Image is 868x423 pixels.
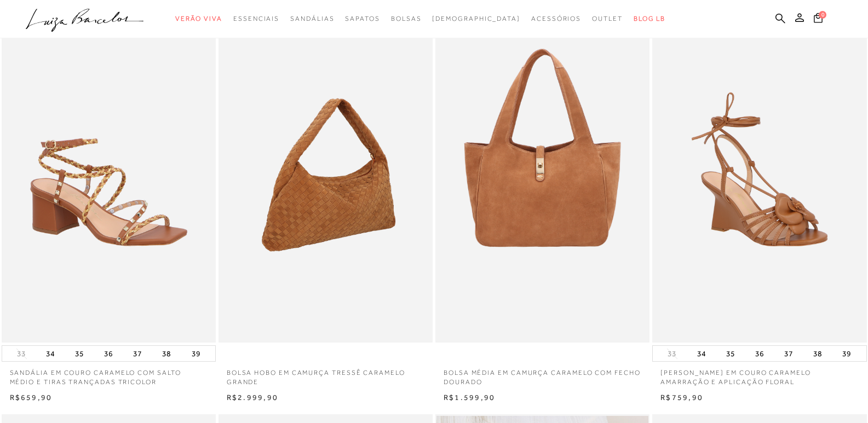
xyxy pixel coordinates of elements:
[664,349,680,359] button: 33
[233,9,279,29] a: noSubCategoriesText
[592,15,623,22] span: Outlet
[653,24,865,341] a: SANDÁLIA ANABELA EM COURO CARAMELO AMARRAÇÃO E APLICAÇÃO FLORAL SANDÁLIA ANABELA EM COURO CARAMEL...
[175,15,222,22] span: Verão Viva
[43,346,58,361] button: 34
[694,346,709,361] button: 34
[130,346,145,361] button: 37
[345,15,380,22] span: Sapatos
[219,362,433,387] a: BOLSA HOBO EM CAMURÇA TRESSÊ CARAMELO GRANDE
[810,12,826,27] button: 0
[159,346,174,361] button: 38
[391,9,422,29] a: noSubCategoriesText
[220,24,432,341] a: BOLSA HOBO EM CAMURÇA TRESSÊ CARAMELO GRANDE
[72,346,87,361] button: 35
[14,349,29,359] button: 33
[839,346,854,361] button: 39
[653,24,865,341] img: SANDÁLIA ANABELA EM COURO CARAMELO AMARRAÇÃO E APLICAÇÃO FLORAL
[432,9,520,29] a: noSubCategoriesText
[652,362,866,387] a: [PERSON_NAME] EM COURO CARAMELO AMARRAÇÃO E APLICAÇÃO FLORAL
[227,393,278,402] span: R$2.999,90
[444,393,495,402] span: R$1.599,90
[531,9,581,29] a: noSubCategoriesText
[3,24,215,341] a: SANDÁLIA EM COURO CARAMELO COM SALTO MÉDIO E TIRAS TRANÇADAS TRICOLOR SANDÁLIA EM COURO CARAMELO ...
[634,15,665,22] span: BLOG LB
[290,15,334,22] span: Sandálias
[531,15,581,22] span: Acessórios
[436,24,648,341] img: BOLSA MÉDIA EM CAMURÇA CARAMELO COM FECHO DOURADO
[810,346,825,361] button: 38
[660,393,703,402] span: R$759,90
[2,362,216,387] a: SANDÁLIA EM COURO CARAMELO COM SALTO MÉDIO E TIRAS TRANÇADAS TRICOLOR
[220,22,433,343] img: BOLSA HOBO EM CAMURÇA TRESSÊ CARAMELO GRANDE
[592,9,623,29] a: noSubCategoriesText
[436,24,648,341] a: BOLSA MÉDIA EM CAMURÇA CARAMELO COM FECHO DOURADO BOLSA MÉDIA EM CAMURÇA CARAMELO COM FECHO DOURADO
[10,393,53,402] span: R$659,90
[345,9,380,29] a: noSubCategoriesText
[290,9,334,29] a: noSubCategoriesText
[3,24,215,341] img: SANDÁLIA EM COURO CARAMELO COM SALTO MÉDIO E TIRAS TRANÇADAS TRICOLOR
[233,15,279,22] span: Essenciais
[819,11,826,19] span: 0
[175,9,222,29] a: noSubCategoriesText
[752,346,767,361] button: 36
[435,362,649,387] a: BOLSA MÉDIA EM CAMURÇA CARAMELO COM FECHO DOURADO
[634,9,665,29] a: BLOG LB
[391,15,422,22] span: Bolsas
[723,346,738,361] button: 35
[188,346,204,361] button: 39
[432,15,520,22] span: [DEMOGRAPHIC_DATA]
[101,346,116,361] button: 36
[781,346,796,361] button: 37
